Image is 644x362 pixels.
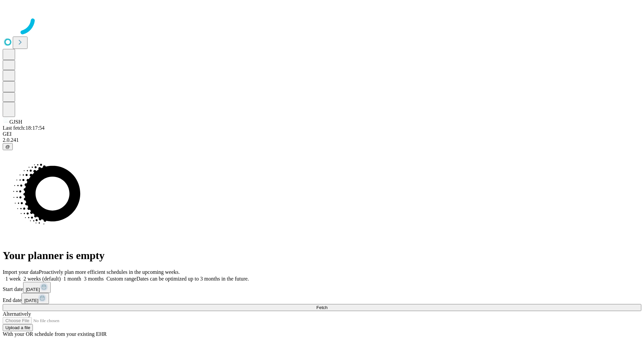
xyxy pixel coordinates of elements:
[5,144,10,149] span: @
[3,125,45,131] span: Last fetch: 18:17:54
[3,143,13,150] button: @
[23,276,61,282] span: 2 weeks (default)
[26,287,40,292] span: [DATE]
[9,119,22,125] span: GJSH
[21,293,49,304] button: [DATE]
[5,276,21,282] span: 1 week
[3,304,641,311] button: Fetch
[84,276,104,282] span: 3 months
[3,293,641,304] div: End date
[3,131,641,137] div: GEI
[24,298,38,303] span: [DATE]
[3,137,641,143] div: 2.0.241
[316,305,327,310] span: Fetch
[3,311,31,317] span: Alternatively
[3,282,641,293] div: Start date
[3,269,39,275] span: Import your data
[3,249,641,262] h1: Your planner is empty
[3,324,33,331] button: Upload a file
[3,331,107,337] span: With your OR schedule from your existing EHR
[23,282,51,293] button: [DATE]
[63,276,81,282] span: 1 month
[39,269,180,275] span: Proactively plan more efficient schedules in the upcoming weeks.
[106,276,136,282] span: Custom range
[137,276,249,282] span: Dates can be optimized up to 3 months in the future.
